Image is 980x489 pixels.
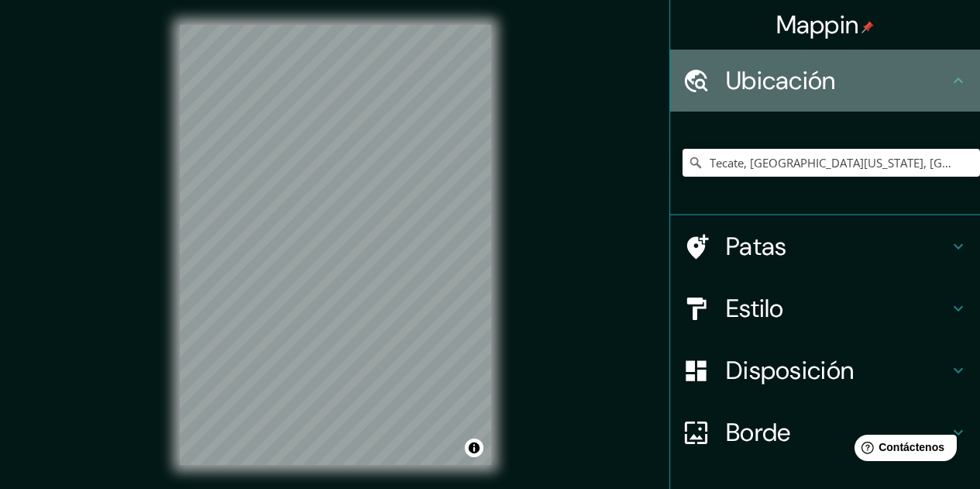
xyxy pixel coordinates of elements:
[726,64,836,97] font: Ubicación
[726,292,784,325] font: Estilo
[670,339,980,401] div: Disposición
[670,277,980,339] div: Estilo
[683,149,980,177] input: Elige tu ciudad o zona
[465,439,483,457] button: Activar o desactivar atribución
[670,215,980,277] div: Patas
[726,230,787,263] font: Patas
[842,429,963,472] iframe: Lanzador de widgets de ayuda
[726,354,854,387] font: Disposición
[726,416,791,449] font: Borde
[776,9,859,41] font: Mappin
[180,25,491,465] canvas: Mapa
[670,50,980,112] div: Ubicación
[861,21,874,33] img: pin-icon.png
[670,401,980,463] div: Borde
